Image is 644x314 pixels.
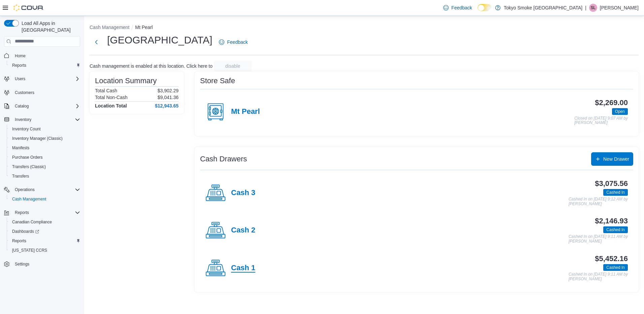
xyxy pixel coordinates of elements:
[12,136,63,141] span: Inventory Manager (Classic)
[569,197,628,206] p: Cashed In on [DATE] 9:12 AM by [PERSON_NAME]
[7,227,83,236] a: Dashboards
[231,107,260,116] h4: Mt Pearl
[1,88,83,97] button: Customers
[214,61,252,71] button: disable
[1,185,83,194] button: Operations
[7,236,83,246] button: Reports
[9,237,80,245] span: Reports
[227,39,248,45] span: Feedback
[451,4,472,11] span: Feedback
[615,108,625,115] span: Open
[12,164,46,169] span: Transfers (Classic)
[9,227,80,235] span: Dashboards
[158,95,179,100] p: $9,041.36
[7,153,83,162] button: Purchase Orders
[15,117,31,122] span: Inventory
[90,35,103,49] button: Next
[225,63,240,69] span: disable
[612,108,628,115] span: Open
[15,187,35,192] span: Operations
[595,255,628,263] h3: $5,452.16
[595,217,628,225] h3: $2,146.93
[12,219,52,225] span: Canadian Compliance
[135,25,153,30] button: Mt Pearl
[9,144,80,152] span: Manifests
[7,162,83,171] button: Transfers (Classic)
[200,77,235,85] h3: Store Safe
[574,116,628,125] p: Closed on [DATE] 9:07 AM by [PERSON_NAME]
[13,4,44,11] img: Cova
[478,4,492,11] input: Dark Mode
[12,238,26,244] span: Reports
[585,4,586,12] p: |
[155,103,179,108] h4: $12,943.65
[12,145,29,151] span: Manifests
[12,102,80,110] span: Catalog
[9,134,80,143] span: Inventory Manager (Classic)
[15,210,29,215] span: Reports
[12,229,39,234] span: Dashboards
[595,99,628,107] h3: $2,269.00
[9,134,65,143] a: Inventory Manager (Classic)
[158,88,179,93] p: $3,902.29
[600,4,639,12] p: [PERSON_NAME]
[9,153,45,161] a: Purchase Orders
[603,226,628,233] span: Cashed In
[12,174,29,179] span: Transfers
[1,115,83,124] button: Inventory
[504,4,583,12] p: Tokyo Smoke [GEOGRAPHIC_DATA]
[9,61,80,69] span: Reports
[12,260,32,268] a: Settings
[7,194,83,204] button: Cash Management
[9,237,29,245] a: Reports
[7,124,83,134] button: Inventory Count
[12,248,47,253] span: [US_STATE] CCRS
[216,35,250,49] a: Feedback
[606,264,625,271] span: Cashed In
[95,95,128,100] h6: Total Non-Cash
[231,226,255,235] h4: Cash 2
[1,259,83,269] button: Settings
[95,88,117,93] h6: Total Cash
[231,189,255,197] h4: Cash 3
[12,75,80,83] span: Users
[1,74,83,84] button: Users
[606,227,625,233] span: Cashed In
[9,227,42,235] a: Dashboards
[441,1,475,14] a: Feedback
[1,208,83,217] button: Reports
[4,48,80,287] nav: Complex example
[591,152,633,166] button: New Drawer
[12,52,28,60] a: Home
[12,260,80,268] span: Settings
[1,101,83,111] button: Catalog
[12,209,80,217] span: Reports
[9,246,50,254] a: [US_STATE] CCRS
[12,63,26,68] span: Reports
[9,195,80,203] span: Cash Management
[9,144,32,152] a: Manifests
[7,134,83,143] button: Inventory Manager (Classic)
[9,125,80,133] span: Inventory Count
[12,88,80,97] span: Customers
[9,246,80,254] span: Washington CCRS
[12,186,37,194] button: Operations
[569,234,628,244] p: Cashed In on [DATE] 9:11 AM by [PERSON_NAME]
[9,153,80,161] span: Purchase Orders
[200,155,247,163] h3: Cash Drawers
[595,180,628,188] h3: $3,075.56
[231,264,255,273] h4: Cash 1
[7,246,83,255] button: [US_STATE] CCRS
[95,77,157,85] h3: Location Summary
[603,264,628,271] span: Cashed In
[12,196,46,202] span: Cash Management
[12,155,43,160] span: Purchase Orders
[603,189,628,196] span: Cashed In
[589,4,597,12] div: Shane Lovelace
[478,11,478,11] span: Dark Mode
[12,116,34,124] button: Inventory
[12,75,28,83] button: Users
[9,163,80,171] span: Transfers (Classic)
[15,53,26,59] span: Home
[12,89,37,97] a: Customers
